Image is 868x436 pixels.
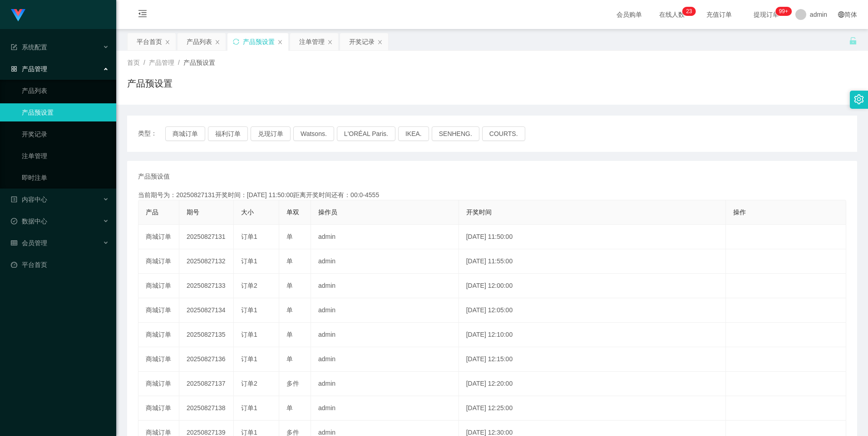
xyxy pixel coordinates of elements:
[11,239,47,247] span: 会员管理
[11,66,17,72] i: 图标: appstore-o
[179,249,234,274] td: 20250827132
[682,7,695,16] sup: 23
[689,7,692,16] p: 3
[311,372,459,396] td: admin
[311,225,459,249] td: admin
[22,125,109,143] a: 开奖记录
[286,233,293,240] span: 单
[702,11,736,18] span: 充值订单
[241,380,257,387] span: 订单2
[138,298,179,323] td: 商城订单
[849,37,857,45] i: 图标: unlock
[286,208,299,216] span: 单双
[11,44,17,50] i: 图标: form
[143,59,145,66] span: /
[187,33,212,50] div: 产品列表
[241,208,254,216] span: 大小
[686,7,689,16] p: 2
[459,372,726,396] td: [DATE] 12:20:00
[241,331,257,338] span: 订单1
[286,282,293,289] span: 单
[179,323,234,347] td: 20250827135
[286,429,299,436] span: 多件
[138,249,179,274] td: 商城订单
[466,208,492,216] span: 开奖时间
[327,39,333,45] i: 图标: close
[775,7,792,16] sup: 978
[482,126,525,141] button: COURTS.
[179,225,234,249] td: 20250827131
[11,196,47,203] span: 内容中心
[149,59,174,66] span: 产品管理
[398,126,429,141] button: IKEA.
[179,396,234,421] td: 20250827138
[286,257,293,265] span: 单
[251,126,291,141] button: 兑现订单
[459,225,726,249] td: [DATE] 11:50:00
[318,208,337,216] span: 操作员
[241,429,257,436] span: 订单1
[293,126,334,141] button: Watsons.
[138,396,179,421] td: 商城订单
[178,59,180,66] span: /
[165,126,205,141] button: 商城订单
[838,11,844,18] i: 图标: global
[187,208,199,216] span: 期号
[432,126,479,141] button: SENHENG.
[146,208,158,216] span: 产品
[377,39,383,45] i: 图标: close
[459,396,726,421] td: [DATE] 12:25:00
[233,39,239,45] i: 图标: sync
[286,331,293,338] span: 单
[311,274,459,298] td: admin
[11,218,17,224] i: 图标: check-circle-o
[311,298,459,323] td: admin
[277,39,283,45] i: 图标: close
[459,347,726,372] td: [DATE] 12:15:00
[22,103,109,121] a: 产品预设置
[286,306,293,314] span: 单
[138,347,179,372] td: 商城订单
[11,256,109,274] a: 图标: dashboard平台首页
[749,11,784,18] span: 提现订单
[459,323,726,347] td: [DATE] 12:10:00
[138,172,170,181] span: 产品预设值
[11,218,47,225] span: 数据中心
[854,94,864,104] i: 图标: setting
[655,11,689,18] span: 在线人数
[243,33,275,50] div: 产品预设置
[459,274,726,298] td: [DATE] 12:00:00
[11,65,47,73] span: 产品管理
[11,44,47,51] span: 系统配置
[241,233,257,240] span: 订单1
[138,372,179,396] td: 商城订单
[179,298,234,323] td: 20250827134
[138,323,179,347] td: 商城订单
[11,240,17,246] i: 图标: table
[286,355,293,363] span: 单
[459,249,726,274] td: [DATE] 11:55:00
[179,372,234,396] td: 20250827137
[286,404,293,412] span: 单
[733,208,746,216] span: 操作
[241,306,257,314] span: 订单1
[311,249,459,274] td: admin
[137,33,162,50] div: 平台首页
[165,39,170,45] i: 图标: close
[286,380,299,387] span: 多件
[208,126,248,141] button: 福利订单
[299,33,325,50] div: 注单管理
[183,59,215,66] span: 产品预设置
[337,126,395,141] button: L'ORÉAL Paris.
[459,298,726,323] td: [DATE] 12:05:00
[22,82,109,100] a: 产品列表
[215,39,220,45] i: 图标: close
[311,396,459,421] td: admin
[241,257,257,265] span: 订单1
[127,0,158,29] i: 图标: menu-fold
[241,404,257,412] span: 订单1
[241,355,257,363] span: 订单1
[22,147,109,165] a: 注单管理
[138,190,846,200] div: 当前期号为：20250827131开奖时间：[DATE] 11:50:00距离开奖时间还有：00:0-4555
[179,347,234,372] td: 20250827136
